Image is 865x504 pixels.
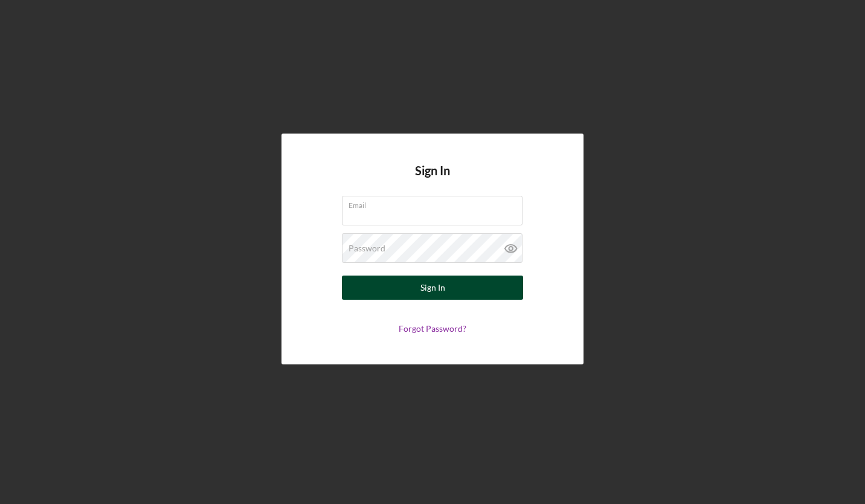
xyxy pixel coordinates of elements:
[349,244,385,253] label: Password
[349,196,523,210] label: Email
[415,164,450,196] h4: Sign In
[399,323,466,334] a: Forgot Password?
[342,276,523,300] button: Sign In
[420,276,445,300] div: Sign In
